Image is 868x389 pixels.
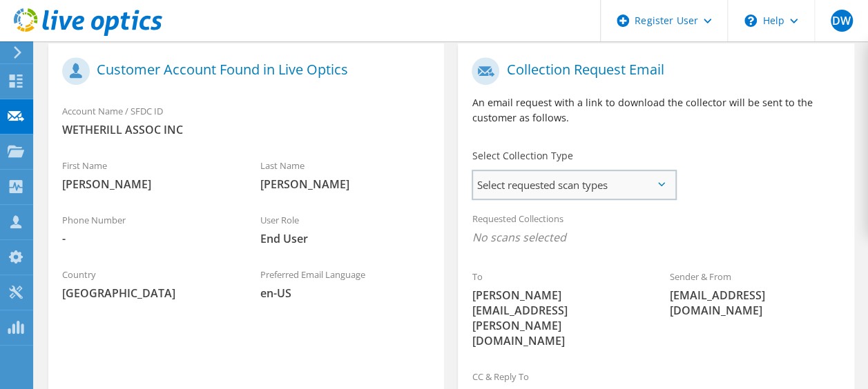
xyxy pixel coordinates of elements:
span: End User [260,231,431,246]
div: Last Name [247,151,445,199]
span: [EMAIL_ADDRESS][DOMAIN_NAME] [670,288,840,318]
label: Select Collection Type [472,149,572,163]
div: Preferred Email Language [247,260,445,308]
div: Requested Collections [458,204,853,255]
span: DW [831,10,853,32]
span: [PERSON_NAME] [260,177,431,192]
div: Sender & From [656,262,854,325]
div: Phone Number [48,206,247,253]
span: en-US [260,286,431,301]
span: WETHERILL ASSOC INC [62,122,430,137]
p: An email request with a link to download the collector will be sent to the customer as follows. [472,95,840,126]
span: [PERSON_NAME] [62,177,233,192]
h1: Collection Request Email [472,57,833,85]
div: Country [48,260,247,308]
span: - [62,231,233,246]
span: Select requested scan types [473,171,675,199]
span: [PERSON_NAME][EMAIL_ADDRESS][PERSON_NAME][DOMAIN_NAME] [472,288,642,348]
div: To [458,262,656,355]
span: No scans selected [472,230,840,245]
div: First Name [48,151,247,199]
div: User Role [247,206,445,253]
div: Account Name / SFDC ID [48,97,444,144]
h1: Customer Account Found in Live Optics [62,57,423,85]
span: [GEOGRAPHIC_DATA] [62,286,233,301]
svg: \n [744,14,757,27]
